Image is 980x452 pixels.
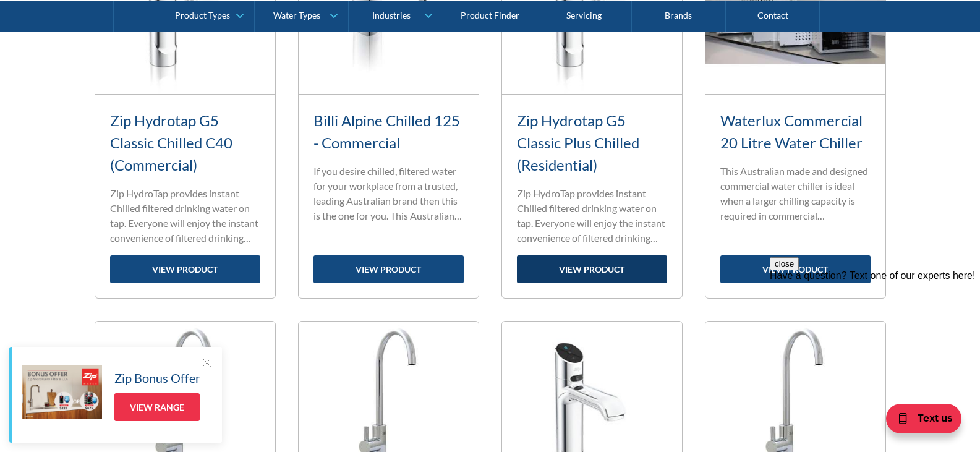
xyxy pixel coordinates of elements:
a: Zip Hydrotap G5 Classic Chilled C40 (Commercial) [110,111,232,174]
iframe: podium webchat widget bubble [881,390,980,452]
p: Zip HydroTap provides instant Chilled filtered drinking water on tap. Everyone will enjoy the ins... [110,186,260,245]
a: view product [110,255,260,283]
a: view product [720,255,871,283]
div: Industries [372,10,411,20]
img: Zip Bonus Offer [22,365,102,419]
p: If you desire chilled, filtered water for your workplace from a trusted, leading Australian brand... [313,164,464,223]
div: Product Types [175,10,230,20]
a: Zip Hydrotap G5 Classic Plus Chilled (Residential) [517,111,639,174]
h5: Zip Bonus Offer [114,369,200,387]
a: Waterlux Commercial 20 Litre Water Chiller [720,111,863,151]
a: Billi Alpine Chilled 125 - Commercial [313,111,460,151]
a: View Range [114,393,200,421]
p: This Australian made and designed commercial water chiller is ideal when a larger chilling capaci... [720,164,871,223]
p: Zip HydroTap provides instant Chilled filtered drinking water on tap. Everyone will enjoy the ins... [517,186,667,245]
a: view product [517,255,667,283]
a: view product [313,255,464,283]
iframe: podium webchat widget prompt [770,257,980,406]
div: Water Types [273,10,320,20]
